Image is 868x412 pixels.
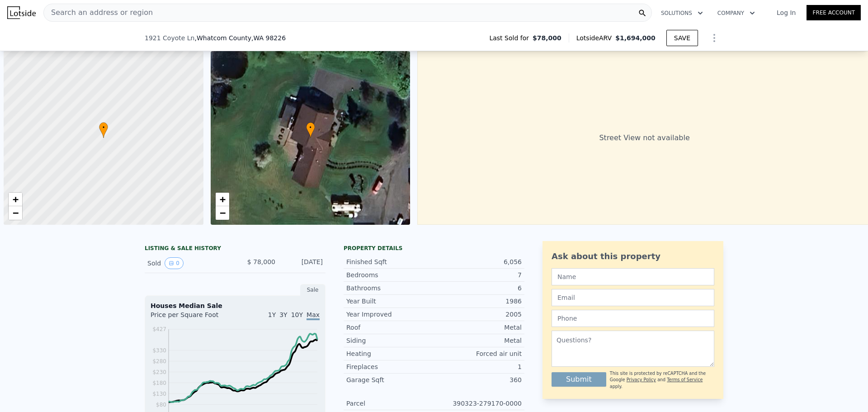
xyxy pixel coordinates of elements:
[99,123,108,132] span: •
[147,257,228,269] div: Sold
[346,257,434,266] div: Finished Sqft
[13,194,19,205] span: +
[552,310,714,327] input: Phone
[552,372,606,387] button: Submit
[9,193,22,206] a: Zoom in
[9,206,22,220] a: Zoom out
[283,257,323,269] div: [DATE]
[654,5,710,21] button: Solutions
[152,358,166,365] tspan: $280
[615,34,656,42] span: $1,694,000
[627,377,656,382] a: Privacy Policy
[346,336,434,345] div: Siding
[152,391,166,397] tspan: $130
[156,402,166,408] tspan: $80
[145,245,325,254] div: LISTING & SALE HISTORY
[346,349,434,358] div: Heating
[346,323,434,332] div: Roof
[346,284,434,293] div: Bathrooms
[344,245,524,252] div: Property details
[306,123,315,132] span: •
[291,311,303,318] span: 10Y
[247,258,275,265] span: $ 78,000
[552,268,714,285] input: Name
[434,362,522,371] div: 1
[434,323,522,332] div: Metal
[552,250,714,263] div: Ask about this property
[151,310,235,325] div: Price per Square Foot
[610,370,714,390] div: This site is protected by reCAPTCHA and the Google and apply.
[434,310,522,319] div: 2005
[151,301,320,310] div: Houses Median Sale
[346,270,434,279] div: Bedrooms
[300,284,325,296] div: Sale
[434,284,522,293] div: 6
[219,194,225,205] span: +
[152,369,166,375] tspan: $230
[576,33,615,43] span: Lotside ARV
[710,5,762,21] button: Company
[434,375,522,384] div: 360
[306,122,315,138] div: •
[216,193,229,206] a: Zoom in
[165,257,184,269] button: View historical data
[99,122,108,138] div: •
[152,326,166,332] tspan: $427
[216,206,229,220] a: Zoom out
[434,336,522,345] div: Metal
[434,399,522,408] div: 390323-279170-0000
[7,6,36,19] img: Lotside
[346,375,434,384] div: Garage Sqft
[434,349,522,358] div: Forced air unit
[489,33,533,43] span: Last Sold for
[346,362,434,371] div: Fireplaces
[705,29,723,47] button: Show Options
[13,207,19,218] span: −
[434,257,522,266] div: 6,056
[152,380,166,386] tspan: $180
[434,270,522,279] div: 7
[552,289,714,306] input: Email
[667,377,703,382] a: Terms of Service
[346,297,434,306] div: Year Built
[766,8,807,17] a: Log In
[251,34,286,42] span: , WA 98226
[152,347,166,354] tspan: $330
[807,5,861,20] a: Free Account
[346,310,434,319] div: Year Improved
[666,30,698,46] button: SAVE
[346,399,434,408] div: Parcel
[195,33,286,43] span: , Whatcom County
[44,7,153,18] span: Search an address or region
[307,311,320,320] span: Max
[533,33,561,43] span: $78,000
[219,207,225,218] span: −
[145,33,195,43] span: 1921 Coyote Ln
[268,311,276,318] span: 1Y
[279,311,287,318] span: 3Y
[434,297,522,306] div: 1986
